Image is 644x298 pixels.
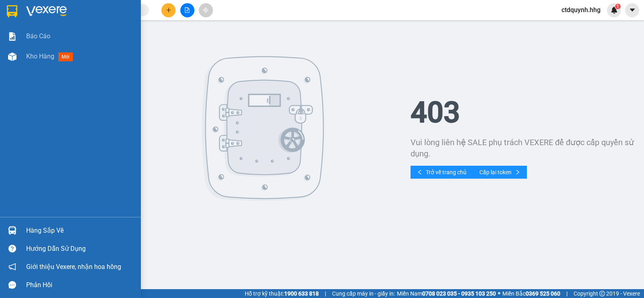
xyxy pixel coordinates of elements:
strong: 0369 525 060 [526,290,560,297]
span: Báo cáo [26,31,50,41]
img: icon-new-feature [611,6,618,14]
span: copyright [599,291,605,296]
h1: 403 [411,98,640,127]
span: notification [8,263,16,271]
img: warehouse-icon [8,226,17,235]
span: Trở về trang chủ [426,168,466,177]
span: ctdquynh.hhg [555,5,607,15]
span: Giới thiệu Vexere, nhận hoa hồng [26,262,121,272]
span: caret-down [629,6,636,14]
span: Hỗ trợ kỹ thuật: [245,289,319,298]
button: plus [161,3,175,17]
span: left [417,169,423,176]
span: Cung cấp máy in - giấy in: [332,289,395,298]
img: solution-icon [8,32,17,41]
div: Vui lòng liên hệ SALE phụ trách VEXERE để được cấp quyền sử dụng. [411,137,640,159]
span: question-circle [8,245,16,252]
span: file-add [184,7,190,13]
sup: 1 [615,4,621,9]
span: mới [58,52,73,61]
span: Miền Nam [397,289,496,298]
span: ⚪️ [498,292,500,295]
span: aim [203,7,208,13]
span: message [8,281,16,289]
button: aim [199,3,213,17]
span: 1 [616,4,619,9]
span: Miền Bắc [502,289,560,298]
span: right [515,169,520,176]
span: | [566,289,568,298]
div: Hướng dẫn sử dụng [26,243,135,255]
button: Cấp lại tokenright [473,166,527,179]
span: Kho hàng [26,52,54,60]
img: warehouse-icon [8,52,17,61]
span: plus [166,7,171,13]
strong: 0708 023 035 - 0935 103 250 [422,290,496,297]
button: file-add [180,3,194,17]
button: leftTrở về trang chủ [411,166,473,179]
span: | [325,289,326,298]
div: Phản hồi [26,279,135,291]
button: caret-down [625,3,639,17]
div: Hàng sắp về [26,225,135,237]
span: Cấp lại token [479,168,512,177]
img: logo-vxr [7,5,17,17]
strong: 1900 633 818 [284,290,319,297]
